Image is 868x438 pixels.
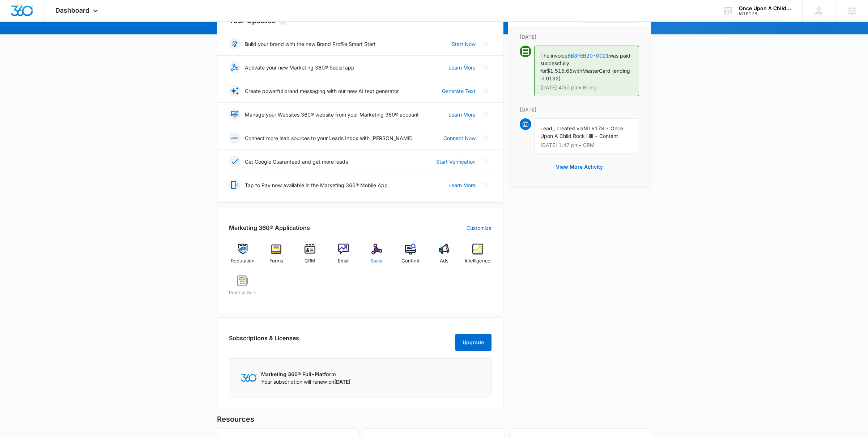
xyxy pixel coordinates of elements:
span: The invoice [540,52,567,59]
p: Connect more lead sources to your Leads Inbox with [PERSON_NAME] [245,134,413,142]
span: , created via [554,125,583,131]
div: account id [739,11,792,16]
span: Intelligence [465,257,490,265]
p: Marketing 360® Full-Platform [261,370,350,378]
a: Ads [430,244,458,270]
a: Social [363,244,391,270]
h2: Subscriptions & Licenses [229,334,299,348]
h2: Marketing 360® Applications [229,223,310,232]
p: Your subscription will renew on [261,378,350,386]
a: Start Verification [436,158,476,165]
a: Reputation [229,244,257,270]
button: Close [480,109,492,120]
a: Email [329,244,357,270]
h5: Resources [217,414,651,425]
span: Ads [440,257,448,265]
span: Reputation [231,257,255,265]
span: Email [338,257,349,265]
span: was paid successfully for [540,52,630,74]
button: Close [480,132,492,144]
span: with [573,68,582,74]
a: Generate Text [442,87,476,95]
a: Start Now [452,40,476,48]
a: Connect Now [443,134,476,142]
p: Create powerful brand messaging with our new AI text generator [245,87,399,95]
button: Close [480,62,492,73]
p: [DATE] [520,106,639,113]
img: Marketing 360 Logo [241,374,257,382]
a: Learn More [448,64,476,71]
p: [DATE] 4:50 pm • Billing [540,85,633,90]
button: Close [480,85,492,97]
button: Upgrade [455,334,492,351]
a: BB3FEB20-0021 [567,52,609,59]
button: Close [480,38,492,50]
p: Get Google Guaranteed and get more leads [245,158,348,165]
span: Content [401,257,420,265]
span: MasterCard (ending in 0192). [540,68,630,81]
a: Learn More [448,181,476,189]
a: Customize [467,224,492,232]
a: Content [397,244,425,270]
span: Lead, [540,125,554,131]
span: Dashboard [55,7,89,14]
p: Tap to Pay now available in the Marketing 360® Mobile App [245,181,388,189]
span: $1,515.65 [547,68,573,74]
span: Forms [269,257,283,265]
p: Build your brand with the new Brand Profile Smart Start [245,40,376,48]
a: Intelligence [464,244,492,270]
p: Activate your new Marketing 360® Social app [245,64,354,71]
button: Close [480,179,492,191]
span: CRM [305,257,315,265]
p: [DATE] [520,33,639,41]
p: [DATE] 1:47 pm • CRM [540,143,633,148]
a: Point of Sale [229,275,257,302]
button: View More Activity [549,158,610,176]
button: Close [480,156,492,167]
div: account name [739,5,792,11]
a: Learn More [448,111,476,118]
span: Social [370,257,383,265]
span: [DATE] [334,379,350,385]
a: CRM [296,244,324,270]
p: Manage your Websites 360® website from your Marketing 360® account [245,111,419,118]
a: Forms [263,244,290,270]
span: Point of Sale [229,289,256,296]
